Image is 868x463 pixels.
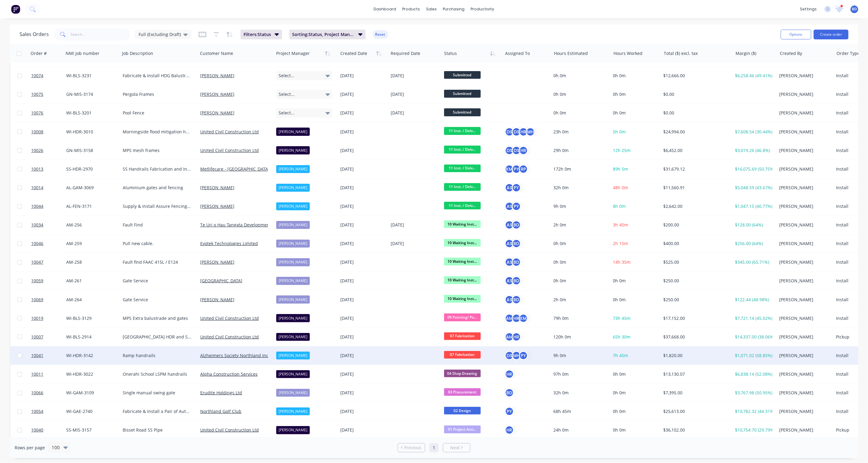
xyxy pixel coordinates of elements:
[66,278,115,284] div: AM-261
[735,129,773,135] div: $7,608.54 (30.44%)
[444,146,481,153] span: 11 Inst. / Delv...
[779,222,829,228] div: [PERSON_NAME]
[340,297,386,303] div: [DATE]
[505,239,521,248] button: ASBD
[505,165,528,174] button: KMPYRP
[340,91,386,97] div: [DATE]
[444,239,481,247] span: 10 Waiting Inst...
[505,295,514,304] div: AS
[200,278,242,284] a: [GEOGRAPHIC_DATA]
[340,147,386,154] div: [DATE]
[779,147,829,154] div: [PERSON_NAME]
[31,402,66,421] a: 10054
[31,259,43,265] span: 10047
[200,390,242,396] a: Erudite Holdings Ltd
[505,370,514,379] div: HR
[20,31,49,37] h1: Sales Orders
[340,259,386,265] div: [DATE]
[505,127,535,136] button: DSDSHRMH
[340,73,386,79] div: [DATE]
[512,258,521,267] div: BD
[31,203,43,209] span: 10044
[512,183,521,192] div: PY
[779,129,829,135] div: [PERSON_NAME]
[505,295,521,304] button: ASBD
[31,384,66,402] a: 10066
[779,241,829,247] div: [PERSON_NAME]
[66,297,115,303] div: AM-264
[123,203,192,209] div: Supply & Install Assure Fencing with Custom Posts.
[400,5,423,14] div: products
[505,183,514,192] div: AS
[779,297,829,303] div: [PERSON_NAME]
[444,50,457,56] div: Status
[31,346,66,365] a: 10041
[554,278,606,284] div: 0h 0m
[279,73,295,79] span: Select...
[735,185,773,191] div: $5,048.59 (43.67%)
[512,314,521,323] div: HR
[200,91,234,97] a: [PERSON_NAME]
[66,147,115,154] div: GN-MIS-3158
[505,351,514,360] div: DS
[664,73,727,79] div: $12,666.00
[735,297,773,303] div: $122.44 (48.98%)
[31,50,47,56] div: Order #
[200,371,258,377] a: Alpha Construction Services
[505,202,521,211] button: ASPY
[31,408,43,414] span: 10054
[512,220,521,230] div: BD
[123,129,192,135] div: Morningside flood mitigation handrails
[554,147,606,154] div: 29h 0m
[554,185,606,191] div: 32h 0m
[340,278,386,284] div: [DATE]
[139,31,181,38] span: Full (Excluding Draft)
[66,73,115,79] div: WI-BLS-3231
[664,129,727,135] div: $24,994.00
[505,50,530,56] div: Assigned To
[505,276,514,285] div: AS
[276,128,310,136] div: [PERSON_NAME]
[512,239,521,248] div: BD
[31,365,66,383] a: 10011
[554,315,606,321] div: 79h 0m
[423,5,440,14] div: sales
[664,50,698,56] div: Total ($) excl. tax
[391,50,420,56] div: Required Date
[66,166,115,172] div: SS-HDR-2970
[31,104,66,122] a: 10076
[735,259,773,265] div: $345.00 (65.71%)
[11,5,20,14] img: Factory
[66,185,115,191] div: AL-GAM-3069
[31,147,43,154] span: 10026
[554,222,606,228] div: 2h 0m
[31,91,43,97] span: 10075
[123,147,192,154] div: MPS mesh frames
[276,240,310,248] div: [PERSON_NAME]
[200,315,259,321] a: United Civil Construction Ltd
[613,278,626,284] span: 0h 0m
[512,202,521,211] div: PY
[31,353,43,359] span: 10041
[200,185,234,190] a: [PERSON_NAME]
[664,259,727,265] div: $525.00
[613,129,626,135] span: 5h 0m
[340,315,386,321] div: [DATE]
[31,123,66,141] a: 10008
[123,241,192,247] div: Pull new cable.
[664,110,727,116] div: $0.00
[505,425,514,435] div: HR
[340,203,386,209] div: [DATE]
[512,276,521,285] div: BD
[31,160,66,178] a: 10013
[241,30,282,39] button: Filters:Status
[31,141,66,160] a: 10026
[340,50,367,56] div: Created Date
[276,277,310,285] div: [PERSON_NAME]
[340,166,386,172] div: [DATE]
[736,50,756,56] div: Margin ($)
[200,222,279,228] a: Te Uri o Hau Tangata Development Ltd
[613,147,631,153] span: 12h 25m
[66,315,115,321] div: WI-BLS-3129
[664,185,727,191] div: $11,560.91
